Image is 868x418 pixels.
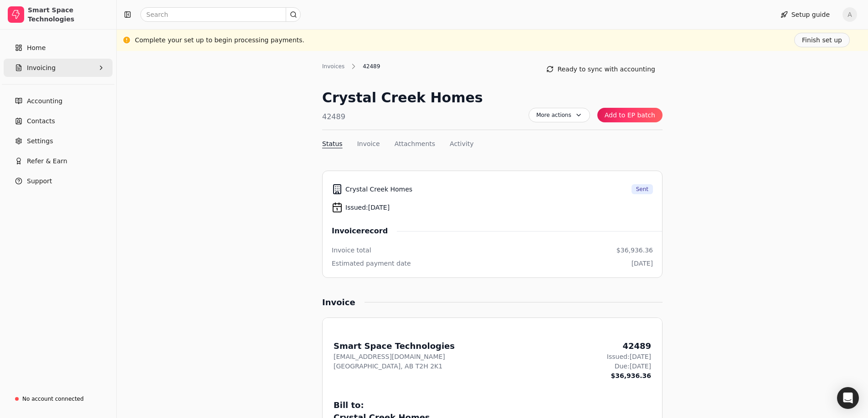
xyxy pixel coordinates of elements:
[332,246,371,255] div: Invoice total
[334,352,455,362] div: [EMAIL_ADDRESS][DOMAIN_NAME]
[22,395,84,403] div: No account connected
[28,5,108,24] div: Smart Space Technologies
[27,96,62,106] span: Accounting
[539,62,663,76] button: Ready to sync with accounting
[27,116,55,126] span: Contacts
[322,62,385,71] nav: Breadcrumb
[322,111,483,122] div: 42489
[450,139,473,149] button: Activity
[334,362,455,371] div: [GEOGRAPHIC_DATA], AB T2H 2K1
[322,296,365,308] div: Invoice
[607,371,651,381] div: $36,936.36
[27,156,67,166] span: Refer & Earn
[27,63,56,73] span: Invoicing
[27,136,53,146] span: Settings
[529,108,590,122] button: More actions
[837,387,859,409] div: Open Intercom Messenger
[607,362,651,371] div: Due: [DATE]
[4,132,113,150] a: Settings
[322,62,349,71] div: Invoices
[334,340,455,352] div: Smart Space Technologies
[357,139,380,149] button: Invoice
[4,391,113,407] a: No account connected
[632,259,653,268] div: [DATE]
[4,59,113,77] button: Invoicing
[332,259,411,268] div: Estimated payment date
[794,33,850,47] button: Finish set up
[842,7,857,22] button: A
[4,152,113,170] button: Refer & Earn
[27,43,46,53] span: Home
[395,139,435,149] button: Attachments
[607,340,651,352] div: 42489
[4,172,113,190] button: Support
[332,226,397,237] span: Invoice record
[773,7,837,22] button: Setup guide
[140,7,301,22] input: Search
[4,39,113,57] a: Home
[4,92,113,110] a: Accounting
[597,108,663,122] button: Add to EP batch
[4,112,113,130] a: Contacts
[345,203,390,212] span: Issued: [DATE]
[27,176,52,186] span: Support
[616,246,653,255] div: $36,936.36
[334,399,651,411] div: Bill to:
[358,62,385,71] div: 42489
[322,139,343,149] button: Status
[322,87,483,108] div: Crystal Creek Homes
[135,35,304,45] div: Complete your set up to begin processing payments.
[636,185,648,193] span: Sent
[607,352,651,362] div: Issued: [DATE]
[345,185,412,194] span: Crystal Creek Homes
